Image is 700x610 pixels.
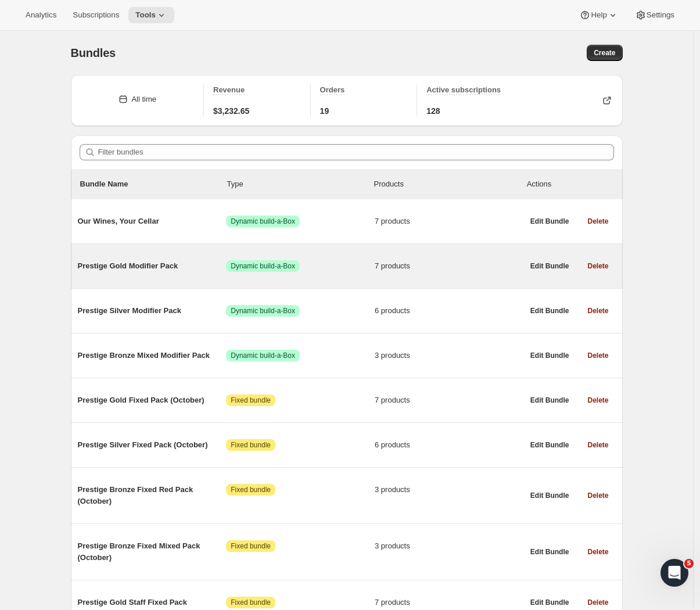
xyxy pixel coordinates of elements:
button: Delete [580,544,615,560]
span: Delete [587,440,608,450]
span: Fixed bundle [231,396,271,405]
span: Prestige Gold Staff Fixed Pack [78,597,227,608]
span: Fixed bundle [231,485,271,494]
span: 7 products [375,260,523,272]
span: Edit Bundle [530,217,569,226]
span: Edit Bundle [530,440,569,450]
span: Edit Bundle [530,491,569,500]
div: Products [374,178,521,190]
span: Revenue [213,85,245,94]
span: Delete [587,261,608,271]
p: Bundle Name [80,178,227,190]
span: Tools [135,10,156,20]
span: Delete [587,351,608,360]
button: Subscriptions [66,7,126,23]
span: Dynamic build-a-Box [231,217,295,226]
span: Subscriptions [73,10,119,20]
span: 19 [320,105,329,117]
span: Edit Bundle [530,396,569,405]
span: Fixed bundle [231,541,271,551]
span: Our Wines, Your Cellar [78,216,227,227]
span: Edit Bundle [530,547,569,557]
span: Help [591,10,606,20]
span: 7 products [375,394,523,406]
span: Prestige Bronze Fixed Red Pack (October) [78,484,227,507]
span: Edit Bundle [530,306,569,315]
button: Settings [628,7,681,23]
button: Edit Bundle [523,258,576,274]
button: Help [572,7,625,23]
button: Analytics [19,7,63,23]
span: 3 products [375,540,523,552]
span: 6 products [375,439,523,451]
span: 3 products [375,484,523,496]
span: Settings [647,10,674,20]
input: Filter bundles [98,144,614,160]
span: 7 products [375,597,523,608]
span: Prestige Bronze Mixed Modifier Pack [78,350,227,361]
span: Edit Bundle [530,598,569,607]
span: Delete [587,547,608,557]
iframe: Intercom live chat [660,559,688,587]
div: All time [131,94,156,105]
span: Prestige Silver Modifier Pack [78,305,227,317]
button: Edit Bundle [523,392,576,408]
span: Fixed bundle [231,440,271,450]
span: Edit Bundle [530,261,569,271]
span: Dynamic build-a-Box [231,306,295,315]
button: Delete [580,303,615,319]
span: Active subscriptions [426,85,501,94]
span: Orders [320,85,345,94]
span: 3 products [375,350,523,361]
button: Edit Bundle [523,544,576,560]
div: Actions [527,178,613,190]
button: Delete [580,437,615,453]
button: Edit Bundle [523,487,576,504]
span: Prestige Silver Fixed Pack (October) [78,439,227,451]
span: Prestige Bronze Fixed Mixed Pack (October) [78,540,227,564]
span: Edit Bundle [530,351,569,360]
button: Edit Bundle [523,437,576,453]
span: Delete [587,598,608,607]
span: Delete [587,217,608,226]
button: Edit Bundle [523,213,576,229]
span: Create [594,48,615,58]
span: Analytics [26,10,56,20]
span: 6 products [375,305,523,317]
div: Type [227,178,374,190]
span: Dynamic build-a-Box [231,261,295,271]
button: Delete [580,213,615,229]
button: Tools [128,7,174,23]
span: 128 [426,105,440,117]
span: $3,232.65 [213,105,249,117]
span: Dynamic build-a-Box [231,351,295,360]
span: Delete [587,396,608,405]
button: Edit Bundle [523,303,576,319]
span: Delete [587,491,608,500]
span: Prestige Gold Fixed Pack (October) [78,394,227,406]
button: Delete [580,487,615,504]
button: Edit Bundle [523,347,576,364]
span: 5 [684,559,694,568]
button: Delete [580,347,615,364]
span: 7 products [375,216,523,227]
span: Prestige Gold Modifier Pack [78,260,227,272]
span: Bundles [71,46,116,59]
span: Delete [587,306,608,315]
button: Create [587,45,622,61]
button: Delete [580,258,615,274]
span: Fixed bundle [231,598,271,607]
button: Delete [580,392,615,408]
